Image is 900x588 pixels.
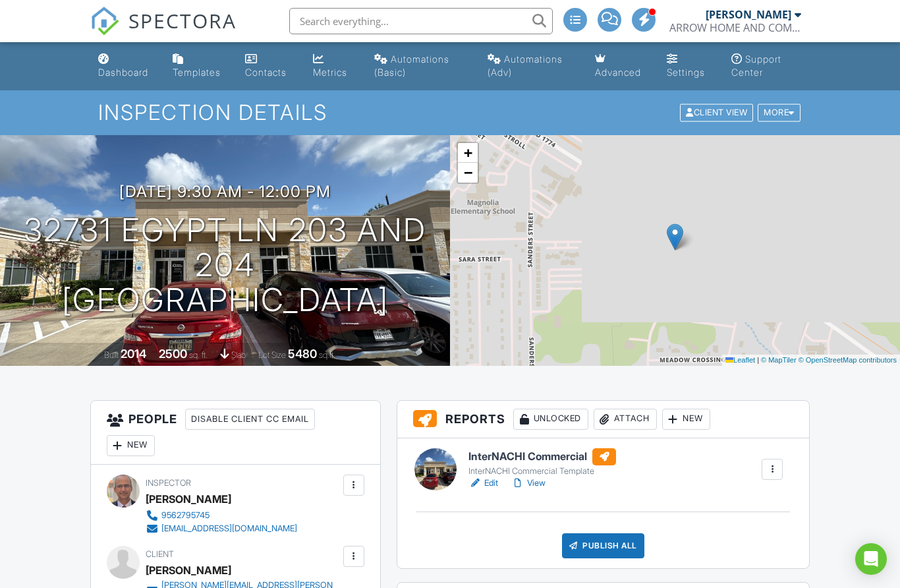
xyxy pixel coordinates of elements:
[662,409,710,430] div: New
[397,401,809,438] h3: Reports
[289,8,553,34] input: Search everything...
[90,7,119,36] img: The Best Home Inspection Software - Spectora
[258,350,286,360] span: Lot Size
[93,47,157,85] a: Dashboard
[288,347,317,361] div: 5480
[855,543,887,575] div: Open Intercom Messenger
[146,560,231,580] div: [PERSON_NAME]
[468,477,498,490] a: Edit
[121,347,146,361] div: 2014
[661,47,716,85] a: Settings
[161,510,210,521] div: 9562795745
[679,107,756,117] a: Client View
[146,489,231,509] div: [PERSON_NAME]
[231,350,246,360] span: slab
[319,350,335,360] span: sq.ft.
[595,67,641,78] div: Advanced
[468,466,616,477] div: InterNACHI Commercial Template
[308,47,358,85] a: Metrics
[128,7,237,34] span: SPECTORA
[761,356,797,364] a: © MapTiler
[146,549,174,559] span: Client
[104,350,119,360] span: Built
[161,523,297,534] div: [EMAIL_ADDRESS][DOMAIN_NAME]
[468,448,616,465] h6: InterNACHI Commercial
[119,183,331,200] h3: [DATE] 9:30 am - 12:00 pm
[313,67,347,78] div: Metrics
[482,47,579,85] a: Automations (Advanced)
[189,350,208,360] span: sq. ft.
[107,435,155,456] div: New
[669,21,801,34] div: ARROW HOME AND COMMERCIAL INSPECTIONS
[513,409,588,430] div: Unlocked
[146,509,297,522] a: 9562795745
[464,144,472,161] span: +
[240,47,298,85] a: Contacts
[159,347,187,361] div: 2500
[91,401,380,465] h3: People
[458,143,478,163] a: Zoom in
[590,47,652,85] a: Advanced
[726,47,808,85] a: Support Center
[594,409,657,430] div: Attach
[511,477,546,490] a: View
[758,104,801,122] div: More
[562,533,644,558] div: Publish All
[757,356,759,364] span: |
[667,223,683,250] img: Marker
[799,356,897,364] a: © OpenStreetMap contributors
[90,18,237,45] a: SPECTORA
[725,356,755,364] a: Leaflet
[369,47,472,85] a: Automations (Basic)
[167,47,229,85] a: Templates
[680,104,753,122] div: Client View
[146,478,191,488] span: Inspector
[374,53,449,78] div: Automations (Basic)
[98,67,148,78] div: Dashboard
[98,101,801,124] h1: Inspection Details
[667,67,705,78] div: Settings
[731,53,781,78] div: Support Center
[464,164,472,181] span: −
[488,53,563,78] div: Automations (Adv)
[468,448,616,477] a: InterNACHI Commercial InterNACHI Commercial Template
[146,522,297,535] a: [EMAIL_ADDRESS][DOMAIN_NAME]
[245,67,287,78] div: Contacts
[458,163,478,183] a: Zoom out
[706,8,791,21] div: [PERSON_NAME]
[21,213,429,317] h1: 32731 Egypt Ln 203 and 204 [GEOGRAPHIC_DATA]
[185,409,315,430] div: Disable Client CC Email
[173,67,221,78] div: Templates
